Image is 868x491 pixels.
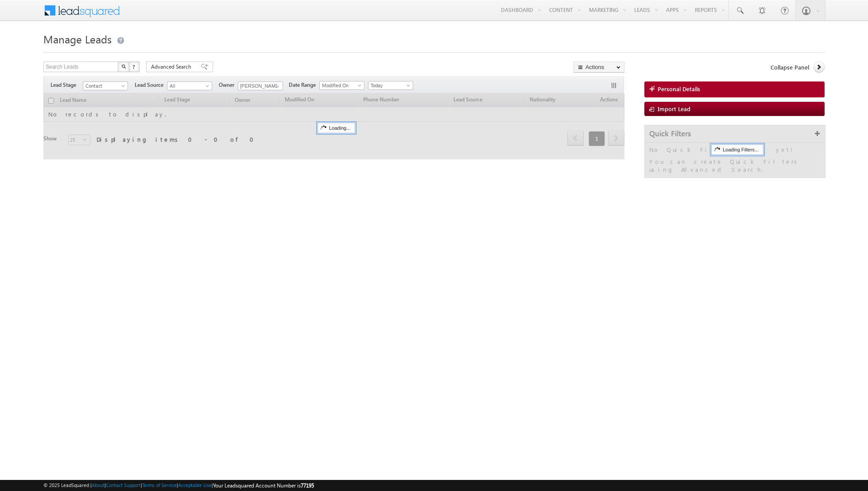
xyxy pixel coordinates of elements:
[92,482,105,488] a: About
[368,81,411,89] span: Today
[132,63,136,70] span: ?
[318,123,355,133] div: Loading...
[167,82,209,90] span: All
[135,81,167,89] span: Lead Source
[83,82,125,90] span: Contact
[106,482,141,488] a: Contact Support
[644,81,825,97] a: Personal Details
[320,81,362,89] span: Modified On
[142,482,177,488] a: Terms of Service
[219,81,238,89] span: Owner
[301,482,314,489] span: 77195
[238,81,283,90] input: Type to Search
[271,82,282,91] a: Show All Items
[289,81,319,89] span: Date Range
[213,482,314,489] span: Your Leadsquared Account Number is
[43,32,112,46] span: Manage Leads
[129,62,139,72] button: ?
[151,63,194,71] span: Advanced Search
[167,81,212,90] a: All
[711,144,763,155] div: Loading Filters...
[771,63,809,71] span: Collapse Panel
[83,81,128,90] a: Contact
[658,105,690,112] span: Import Lead
[121,64,126,69] img: Search
[368,81,413,90] a: Today
[178,482,212,488] a: Acceptable Use
[319,81,364,90] a: Modified On
[658,85,700,93] span: Personal Details
[43,481,314,490] span: © 2025 LeadSquared | | | | |
[573,62,624,73] button: Actions
[50,81,83,89] span: Lead Stage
